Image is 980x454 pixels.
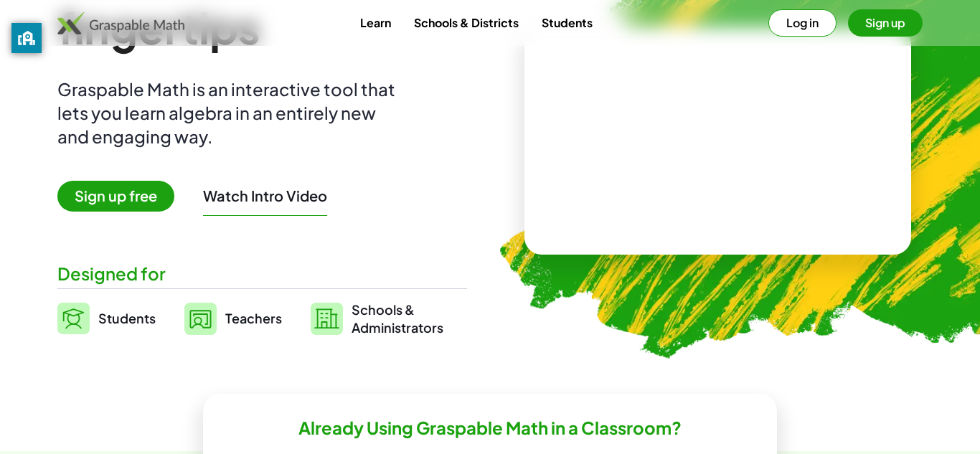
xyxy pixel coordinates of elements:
[57,303,90,334] img: svg%3e
[402,9,530,36] a: Schools & Districts
[57,262,467,285] div: Designed for
[611,88,826,195] video: What is this? This is dynamic math notation. Dynamic math notation plays a central role in how Gr...
[768,9,837,37] button: Log in
[57,77,402,148] div: Graspable Math is an interactive tool that lets you learn algebra in an entirely new and engaging...
[311,303,343,335] img: svg%3e
[848,9,923,37] button: Sign up
[225,310,282,326] span: Teachers
[530,9,604,36] a: Students
[311,301,443,336] a: Schools &Administrators
[203,186,327,205] button: Watch Intro Video
[57,181,174,212] span: Sign up free
[352,301,443,336] span: Schools & Administrators
[349,9,402,36] a: Learn
[184,303,217,335] img: svg%3e
[98,310,156,326] span: Students
[184,301,282,336] a: Teachers
[57,301,156,336] a: Students
[11,23,42,53] button: privacy banner
[298,417,682,439] h2: Already Using Graspable Math in a Classroom?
